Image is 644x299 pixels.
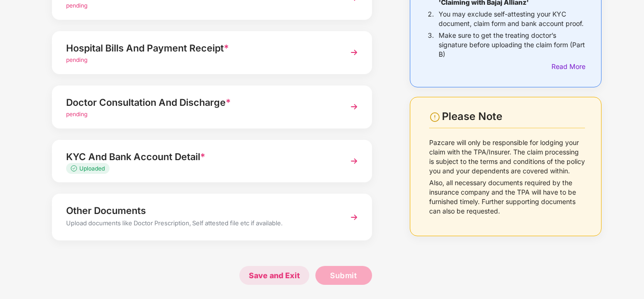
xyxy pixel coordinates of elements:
[79,165,105,172] span: Uploaded
[66,56,87,63] span: pending
[346,98,363,115] img: svg+xml;base64,PHN2ZyBpZD0iTmV4dCIgeG1sbnM9Imh0dHA6Ly93d3cudzMub3JnLzIwMDAvc3ZnIiB3aWR0aD0iMzYiIG...
[239,266,309,285] span: Save and Exit
[66,203,333,218] div: Other Documents
[429,111,441,123] img: svg+xml;base64,PHN2ZyBpZD0iV2FybmluZ18tXzI0eDI0IiBkYXRhLW5hbWU9Ildhcm5pbmcgLSAyNHgyNCIgeG1sbnM9Im...
[428,31,434,59] p: 3.
[442,110,585,123] div: Please Note
[66,111,87,118] span: pending
[439,9,585,28] p: You may exclude self-attesting your KYC document, claim form and bank account proof.
[429,138,585,176] p: Pazcare will only be responsible for lodging your claim with the TPA/Insurer. The claim processin...
[439,31,585,59] p: Make sure to get the treating doctor’s signature before uploading the claim form (Part B)
[551,61,585,72] div: Read More
[429,178,585,216] p: Also, all necessary documents required by the insurance company and the TPA will have to be furni...
[66,218,333,231] div: Upload documents like Doctor Prescription, Self attested file etc if available.
[346,153,363,170] img: svg+xml;base64,PHN2ZyBpZD0iTmV4dCIgeG1sbnM9Imh0dHA6Ly93d3cudzMub3JnLzIwMDAvc3ZnIiB3aWR0aD0iMzYiIG...
[346,44,363,61] img: svg+xml;base64,PHN2ZyBpZD0iTmV4dCIgeG1sbnM9Imh0dHA6Ly93d3cudzMub3JnLzIwMDAvc3ZnIiB3aWR0aD0iMzYiIG...
[315,266,372,285] button: Submit
[66,149,333,164] div: KYC And Bank Account Detail
[66,2,87,9] span: pending
[66,41,333,56] div: Hospital Bills And Payment Receipt
[71,165,79,171] img: svg+xml;base64,PHN2ZyB4bWxucz0iaHR0cDovL3d3dy53My5vcmcvMjAwMC9zdmciIHdpZHRoPSIxMy4zMzMiIGhlaWdodD...
[66,95,333,110] div: Doctor Consultation And Discharge
[428,9,434,28] p: 2.
[346,209,363,226] img: svg+xml;base64,PHN2ZyBpZD0iTmV4dCIgeG1sbnM9Imh0dHA6Ly93d3cudzMub3JnLzIwMDAvc3ZnIiB3aWR0aD0iMzYiIG...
